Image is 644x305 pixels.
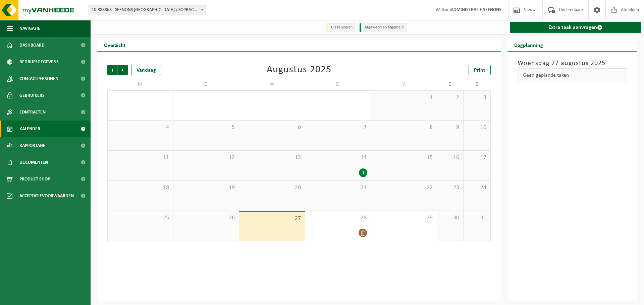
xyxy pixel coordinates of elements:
span: 29 [374,214,433,222]
div: Augustus 2025 [267,65,331,75]
span: 30 [440,214,460,222]
span: Print [474,68,485,73]
span: Rapportage [19,137,45,154]
span: 4 [111,124,170,131]
span: 19 [177,184,236,192]
span: Contracten [19,104,46,121]
span: Product Shop [19,171,50,187]
span: 11 [111,154,170,161]
span: Kalender [19,121,40,137]
span: 10-888868 - SEENONS BELGIUM / SOPRACENTER GENT - GENT [89,5,206,15]
span: 25 [111,214,170,222]
span: 20 [243,184,302,192]
span: Dashboard [19,37,45,54]
span: 5 [177,124,236,131]
span: 6 [243,124,302,131]
span: 10-888868 - SEENONS BELGIUM / SOPRACENTER GENT - GENT [89,5,206,15]
span: 12 [177,154,236,161]
span: 9 [440,124,460,131]
span: 22 [374,184,433,192]
span: 28 [309,214,368,222]
span: Bedrijfsgegevens [19,54,59,70]
li: Afgewerkt en afgemeld [360,23,407,32]
a: Extra taak aanvragen [510,22,642,33]
h3: Woensdag 27 augustus 2025 [518,58,628,68]
td: Z [437,78,464,90]
td: D [173,78,239,90]
span: 21 [309,184,368,192]
span: 7 [309,124,368,131]
span: 16 [440,154,460,161]
span: 13 [243,154,302,161]
span: Gebruikers [19,87,45,104]
iframe: chat widget [3,290,112,305]
td: M [107,78,173,90]
span: Volgende [118,65,128,75]
h2: Overzicht [97,38,132,51]
span: Vorige [107,65,117,75]
span: 3 [467,94,487,101]
td: V [371,78,437,90]
strong: ADMINISTRATIE SEENONS [451,7,501,12]
h2: Dagplanning [507,38,550,51]
span: 26 [177,214,236,222]
span: Acceptatievoorwaarden [19,187,74,204]
span: Navigatie [19,20,40,37]
span: 10 [467,124,487,131]
span: 31 [467,214,487,222]
span: 27 [243,215,302,222]
div: Vandaag [131,65,161,75]
td: W [239,78,305,90]
td: Z [464,78,490,90]
span: 2 [440,94,460,101]
span: Documenten [19,154,48,171]
li: Uit te voeren [326,23,356,32]
span: 1 [374,94,433,101]
span: 24 [467,184,487,192]
span: 23 [440,184,460,192]
span: 17 [467,154,487,161]
div: Geen geplande taken [518,68,628,82]
span: 18 [111,184,170,192]
a: Print [469,65,491,75]
div: 1 [359,168,367,177]
span: 14 [309,154,368,161]
td: D [305,78,371,90]
span: 8 [374,124,433,131]
span: Contactpersonen [19,70,58,87]
span: 15 [374,154,433,161]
